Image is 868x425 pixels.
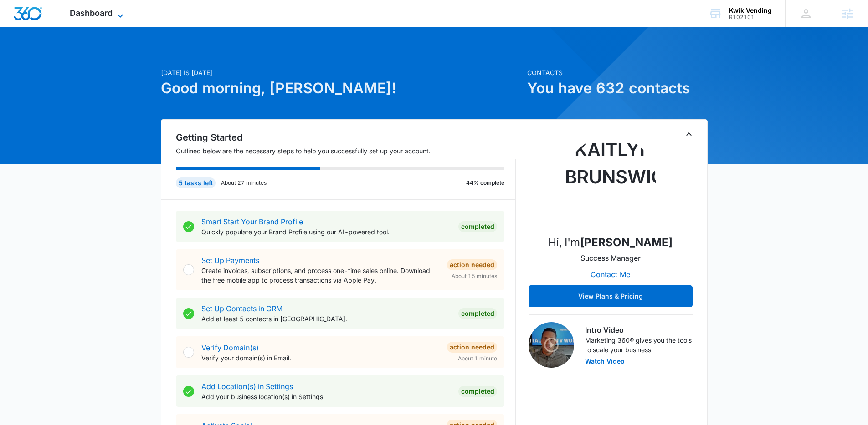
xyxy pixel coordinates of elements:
button: View Plans & Pricing [529,285,693,307]
img: Intro Video [529,322,574,368]
h3: Intro Video [585,324,693,335]
p: Outlined below are the necessary steps to help you successfully set up your account. [176,146,516,156]
button: Contact Me [581,263,639,285]
span: About 15 minutes [452,272,497,280]
p: About 27 minutes [221,179,267,187]
p: Add your business location(s) in Settings. [201,392,451,401]
div: Completed [458,221,497,232]
p: 44% complete [466,179,504,187]
p: Add at least 5 contacts in [GEOGRAPHIC_DATA]. [201,314,451,324]
a: Set Up Payments [201,256,259,265]
p: [DATE] is [DATE] [161,68,522,77]
img: Kaitlyn Brunswig [565,136,656,227]
p: Contacts [527,68,708,77]
div: account id [729,14,772,20]
a: Verify Domain(s) [201,343,259,352]
p: Success Manager [580,253,641,263]
h1: You have 632 contacts [527,77,708,99]
div: 5 tasks left [176,177,216,188]
span: Dashboard [70,8,113,18]
button: Toggle Collapse [683,129,694,140]
h2: Getting Started [176,131,516,144]
a: Set Up Contacts in CRM [201,304,282,313]
div: Completed [458,308,497,319]
div: Completed [458,386,497,397]
button: Watch Video [585,358,625,364]
div: Action Needed [447,342,497,353]
div: Action Needed [447,259,497,270]
a: Smart Start Your Brand Profile [201,217,303,226]
a: Add Location(s) in Settings [201,382,293,391]
p: Create invoices, subscriptions, and process one-time sales online. Download the free mobile app t... [201,266,440,285]
p: Quickly populate your Brand Profile using our AI-powered tool. [201,227,451,237]
p: Hi, I'm [548,234,673,251]
p: Marketing 360® gives you the tools to scale your business. [585,335,693,354]
p: Verify your domain(s) in Email. [201,353,440,363]
span: About 1 minute [458,354,497,363]
strong: [PERSON_NAME] [580,236,673,249]
h1: Good morning, [PERSON_NAME]! [161,77,522,99]
div: account name [729,7,772,14]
